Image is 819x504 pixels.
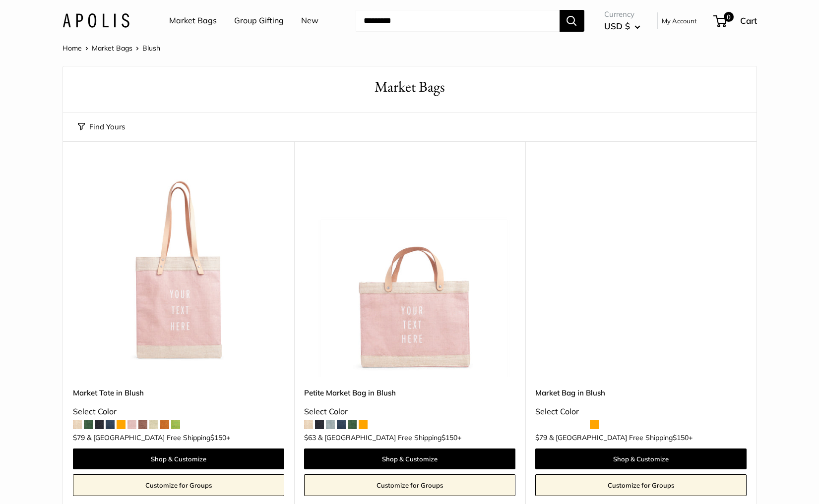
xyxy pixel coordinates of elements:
[304,387,515,398] a: Petite Market Bag in Blush
[169,13,217,28] a: Market Bags
[73,404,284,419] div: Select Color
[740,15,757,26] span: Cart
[304,166,515,377] img: description_Our first ever Blush Collection
[441,433,457,442] span: $150
[304,433,316,442] span: $63
[535,474,747,496] a: Customize for Groups
[73,448,284,469] a: Shop & Customize
[73,166,284,377] img: Market Tote in Blush
[304,404,515,419] div: Select Color
[63,44,82,53] a: Home
[78,120,125,134] button: Find Yours
[549,434,693,441] span: & [GEOGRAPHIC_DATA] Free Shipping +
[73,433,85,442] span: $79
[535,387,747,398] a: Market Bag in Blush
[304,166,515,377] a: description_Our first ever Blush CollectionPetite Market Bag in Blush
[73,387,284,398] a: Market Tote in Blush
[234,13,284,28] a: Group Gifting
[662,15,697,27] a: My Account
[723,12,733,22] span: 0
[142,44,160,53] span: Blush
[560,10,584,32] button: Search
[535,433,547,442] span: $79
[63,42,160,55] nav: Breadcrumb
[301,13,318,28] a: New
[535,166,747,377] a: description_Our first Blush Market BagMarket Bag in Blush
[604,7,640,21] span: Currency
[673,433,689,442] span: $150
[304,448,515,469] a: Shop & Customize
[535,404,747,419] div: Select Color
[87,434,230,441] span: & [GEOGRAPHIC_DATA] Free Shipping +
[73,474,284,496] a: Customize for Groups
[73,166,284,377] a: Market Tote in BlushMarket Tote in Blush
[356,10,560,32] input: Search...
[604,18,640,34] button: USD $
[78,76,742,98] h1: Market Bags
[63,13,129,28] img: Apolis
[210,433,226,442] span: $150
[604,21,630,31] span: USD $
[318,434,461,441] span: & [GEOGRAPHIC_DATA] Free Shipping +
[304,474,515,496] a: Customize for Groups
[535,448,747,469] a: Shop & Customize
[92,44,132,53] a: Market Bags
[714,13,757,29] a: 0 Cart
